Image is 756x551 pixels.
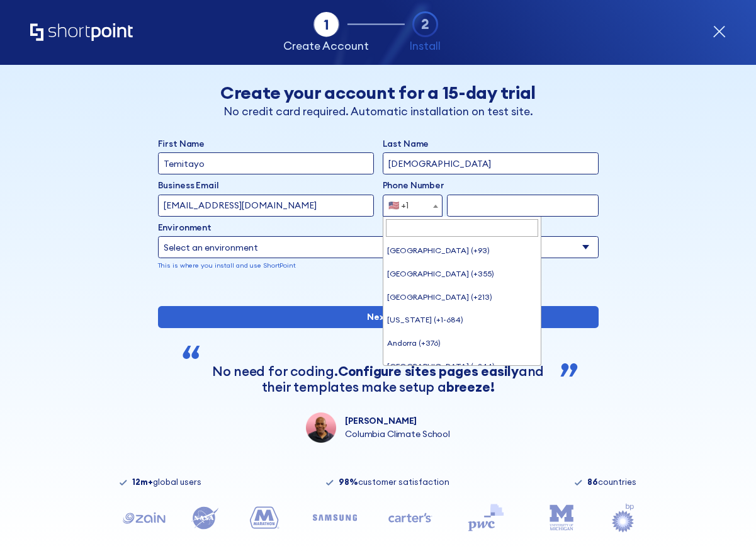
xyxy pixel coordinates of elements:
li: Andorra (+376) [383,332,541,355]
li: [US_STATE] (+1-684) [383,309,541,332]
li: [GEOGRAPHIC_DATA] (+355) [383,263,541,286]
li: [GEOGRAPHIC_DATA] (+244) [383,355,541,378]
li: [GEOGRAPHIC_DATA] (+93) [383,239,541,263]
input: Search [386,219,538,237]
li: [GEOGRAPHIC_DATA] (+213) [383,285,541,309]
